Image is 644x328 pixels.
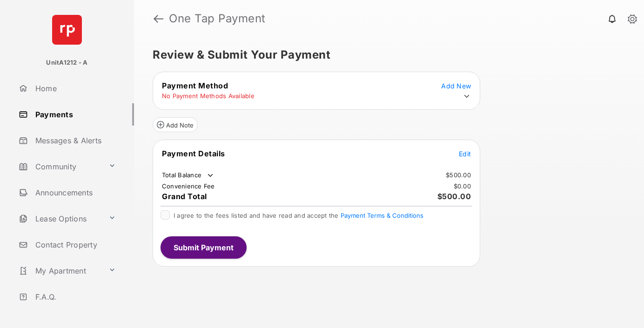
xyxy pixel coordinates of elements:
[459,150,471,158] span: Edit
[459,149,471,158] button: Edit
[161,182,215,190] td: Convenience Fee
[174,212,423,219] span: I agree to the fees listed and have read and accept the
[437,192,471,201] span: $500.00
[161,236,247,259] button: Submit Payment
[162,81,228,90] span: Payment Method
[15,129,134,152] a: Messages & Alerts
[15,181,134,204] a: Announcements
[441,81,471,90] button: Add New
[15,77,134,100] a: Home
[162,149,225,158] span: Payment Details
[169,13,266,24] strong: One Tap Payment
[46,58,87,67] p: UnitA1212 - A
[453,182,471,190] td: $0.00
[161,92,255,100] td: No Payment Methods Available
[15,234,134,256] a: Contact Property
[15,103,134,126] a: Payments
[153,117,198,132] button: Add Note
[15,155,105,178] a: Community
[341,212,423,219] button: I agree to the fees listed and have read and accept the
[445,171,471,179] td: $500.00
[162,192,207,201] span: Grand Total
[153,49,618,60] h5: Review & Submit Your Payment
[15,260,105,282] a: My Apartment
[161,171,215,180] td: Total Balance
[52,15,82,45] img: svg+xml;base64,PHN2ZyB4bWxucz0iaHR0cDovL3d3dy53My5vcmcvMjAwMC9zdmciIHdpZHRoPSI2NCIgaGVpZ2h0PSI2NC...
[15,208,105,230] a: Lease Options
[441,82,471,90] span: Add New
[15,286,134,308] a: F.A.Q.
